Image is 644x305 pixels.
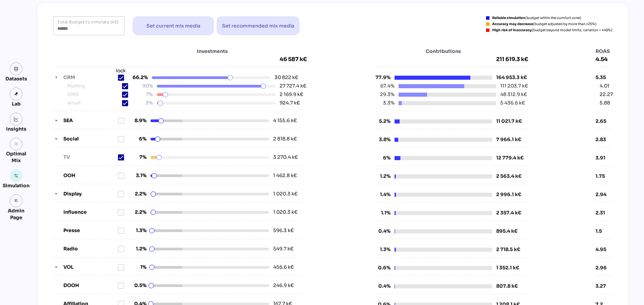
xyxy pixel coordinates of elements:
div: 807.8 k€ [496,283,518,290]
div: (budget beyond model limits, variation > ±40%) [492,28,612,32]
div: 2 357.4 k€ [496,209,521,216]
div: 549.7 k€ [273,245,295,252]
label: OOH [63,172,118,179]
div: Lab [9,100,24,107]
label: Presse [63,227,118,234]
span: ROAS [596,48,613,55]
div: 27 727.4 k€ [280,82,301,90]
span: 29.3% [378,91,395,98]
div: 1.5 [596,228,613,234]
div: 1 462.8 k€ [273,172,295,179]
span: 3.8% [374,136,390,143]
div: 246.9 k€ [273,282,295,289]
strong: High risk of inaccuracy [492,28,532,32]
div: 12 779.4 k€ [496,154,524,161]
label: Radio [63,245,118,252]
label: email [67,99,122,107]
strong: Accuracy may decrease [492,22,533,26]
div: 3.27 [596,283,613,289]
span: 2.2% [130,209,146,216]
div: 5.88 [600,99,613,107]
label: TV [63,154,118,161]
div: 2.83 [596,136,613,143]
div: 1 020.3 k€ [273,209,295,216]
span: 4.54 [596,56,613,63]
div: 4.01 [600,82,613,90]
span: 77.9% [374,74,390,81]
div: lock [116,67,126,74]
div: 5 436.6 k€ [500,99,525,107]
span: 5.2% [374,118,390,125]
span: Contributions [395,48,492,55]
button: Set recommended mix media [217,16,300,35]
label: SEA [63,117,118,124]
span: 1.4% [374,191,390,198]
img: graph.svg [14,117,19,121]
div: 3 270.4 k€ [273,154,295,161]
label: Display [63,190,118,197]
span: 0.4% [374,228,390,235]
span: 7% [137,91,153,98]
span: 0.5% [130,282,146,289]
div: 2.96 [596,264,613,271]
label: DOOH [63,282,118,289]
span: 3.1% [130,172,146,179]
div: 2 718.5 k€ [496,246,520,253]
div: Simulation [3,182,29,189]
div: 2.94 [596,191,613,198]
div: 4.95 [596,246,613,253]
img: lab.svg [14,92,19,96]
span: 66.2% [132,74,148,81]
span: 46 587 k€ [280,56,307,63]
span: 1.1% [374,209,390,216]
span: 6% [130,135,146,142]
div: 1 352.1 k€ [496,264,519,271]
span: 1.3% [374,246,390,253]
div: 4 155.6 k€ [273,117,295,124]
div: 11 021.7 k€ [496,118,522,125]
span: 0.4% [374,283,390,290]
div: 596.3 k€ [273,227,295,234]
span: 8.9% [130,117,146,124]
div: 2.31 [596,209,613,216]
span: Set current mix media [146,22,200,30]
div: 456.6 k€ [273,264,295,271]
i: grain [14,142,19,147]
div: 48 312.9 k€ [500,91,527,98]
div: 895.4 k€ [496,228,518,235]
span: 211 619.3 k€ [374,56,528,63]
div: 22.27 [600,91,613,98]
div: (budget adjusted by more than ±25%) [492,22,597,26]
div: 2 169.9 k€ [280,91,301,98]
div: Datasets [5,75,27,82]
span: Investments [153,48,271,55]
strong: Reliable simulation [492,16,525,20]
label: SMS [67,91,122,98]
span: 1.2% [130,245,146,252]
div: Optimal Mix [3,150,29,164]
div: 2 818.8 k€ [273,135,295,142]
div: 2.65 [596,118,613,125]
span: 67.4% [378,82,395,90]
label: Social [63,135,118,142]
div: 1.75 [596,173,613,179]
span: 1.2% [374,173,390,180]
label: VOL [63,264,118,271]
span: 1.3% [130,227,146,234]
div: 111 203.7 k€ [500,82,528,90]
img: settings.svg [14,173,19,178]
span: 90% [137,82,153,90]
span: 0.6% [374,264,390,271]
div: 924.7 k€ [280,99,301,107]
span: Set recommended mix media [222,22,294,30]
div: 3.91 [596,154,613,161]
label: CRM [63,74,118,81]
i: admin_panel_settings [14,198,19,203]
div: Admin Page [3,207,29,221]
div: 164 953.3 k€ [496,74,527,82]
span: 1% [130,264,146,271]
img: data.svg [14,66,19,71]
div: 2 996.1 k€ [496,191,521,198]
div: 2 563.4 k€ [496,173,522,180]
label: Mailing [67,82,122,90]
